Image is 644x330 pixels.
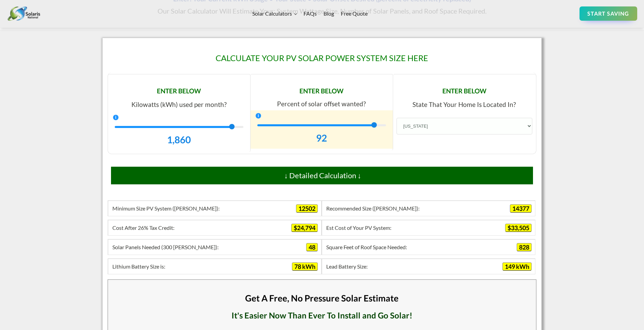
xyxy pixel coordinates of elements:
[397,88,532,94] p: ENTER BELOW
[249,6,300,21] a: Solar Calculators
[517,243,532,251] span: 828
[587,9,629,19] div: START SAVING
[320,6,337,21] a: Blog
[397,100,532,109] p: State That Your Home Is Located In?
[257,130,386,145] div: 92
[108,54,536,62] h2: Calculate Your PV Solar Power System Size Here
[245,293,399,304] span: Get A Free, No Pressure Solar Estimate
[326,262,368,270] span: Lead Battery Size
[326,204,420,212] span: Recommended Size ([PERSON_NAME])
[505,224,532,232] span: $33,505
[326,224,392,232] span: Est Cost of Your PV System
[112,224,175,232] span: Cost After 26% Tax Credit
[326,243,408,251] span: Square Feet of Roof Space Needed
[112,243,219,251] span: Solar Panels Needed (300 [PERSON_NAME])
[232,310,412,320] span: It's Easier Now Than Ever To Install and Go Solar!
[306,243,318,251] span: 48
[254,100,389,107] p: Percent of solar offset wanted?
[510,204,532,213] span: 14377
[337,6,371,21] a: Free Quote
[300,6,320,21] a: FAQs
[115,132,243,147] div: 1,860
[296,204,318,213] span: 12502
[579,6,637,21] a: START SAVING
[254,88,389,94] p: ENTER BELOW
[502,262,532,271] span: 149 kWh
[292,262,318,271] span: 78 kWh
[111,88,247,94] p: ENTER BELOW
[7,3,41,24] img: Solaris National logo
[111,100,247,109] p: Kilowatts (kWh) used per month?
[291,224,318,232] span: $24,794
[284,171,361,180] span: ↓ Detailed Calculation ↓
[112,204,220,212] span: Minimum Size PV System ([PERSON_NAME])
[112,262,166,270] span: Lithium Battery Size is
